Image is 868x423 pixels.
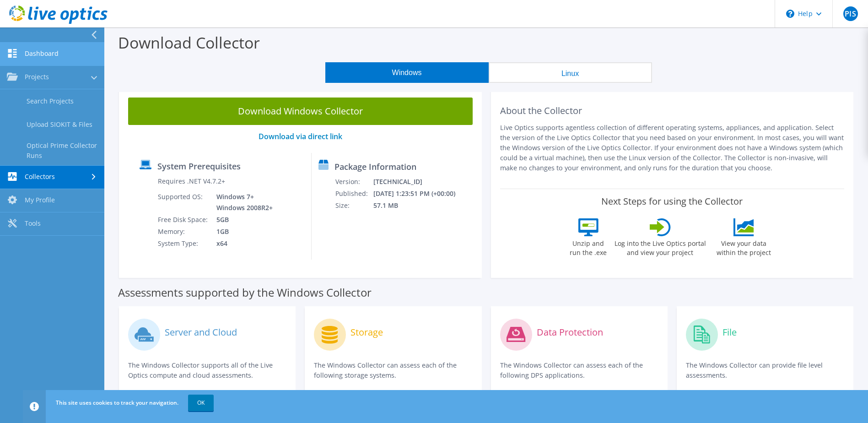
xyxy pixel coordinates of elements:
label: View your data within the project [711,236,777,257]
label: System Prerequisites [157,162,241,171]
label: Data Protection [537,328,603,337]
td: [TECHNICAL_ID] [373,176,468,188]
td: x64 [210,238,275,249]
td: [DATE] 1:23:51 PM (+00:00) [373,188,468,200]
svg: \n [786,10,794,18]
td: Free Disk Space: [157,214,210,226]
label: Log into the Live Optics portal and view your project [614,236,706,257]
label: Package Information [334,162,416,171]
label: Download Collector [118,32,260,53]
label: Storage [350,328,383,337]
label: File [722,328,737,337]
label: Unzip and run the .exe [567,236,609,257]
span: This site uses cookies to track your navigation. [56,399,178,407]
p: Live Optics supports agentless collection of different operating systems, appliances, and applica... [500,123,845,173]
p: The Windows Collector can assess each of the following DPS applications. [500,360,658,380]
label: Assessments supported by the Windows Collector [118,288,372,297]
button: Windows [325,62,489,83]
span: PIS [843,6,858,21]
p: The Windows Collector can provide file level assessments. [686,360,844,380]
label: Next Steps for using the Collector [601,196,743,207]
a: OK [188,395,214,411]
h2: About the Collector [500,105,845,116]
td: Size: [335,200,373,211]
p: The Windows Collector supports all of the Live Optics compute and cloud assessments. [128,360,286,380]
td: System Type: [157,238,210,249]
label: Server and Cloud [165,328,237,337]
a: Download via direct link [259,131,342,141]
td: Supported OS: [157,191,210,214]
td: Windows 7+ Windows 2008R2+ [210,191,275,214]
label: Requires .NET V4.7.2+ [158,177,225,186]
p: The Windows Collector can assess each of the following storage systems. [314,360,472,380]
td: 5GB [210,214,275,226]
td: 57.1 MB [373,200,468,211]
a: Download Windows Collector [128,98,473,125]
button: Linux [489,62,652,83]
td: Published: [335,188,373,200]
td: Memory: [157,226,210,238]
td: 1GB [210,226,275,238]
td: Version: [335,176,373,188]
